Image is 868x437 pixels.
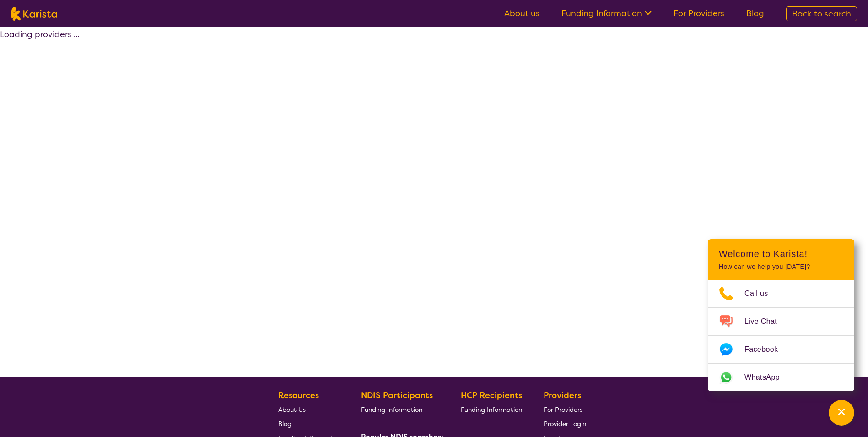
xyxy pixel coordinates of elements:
[719,248,843,259] h2: Welcome to Karista!
[792,8,851,19] span: Back to search
[544,390,581,401] b: Providers
[744,343,789,356] span: Facebook
[544,420,586,428] span: Provider Login
[278,420,291,428] span: Blog
[561,8,652,19] a: Funding Information
[746,8,764,19] a: Blog
[461,405,522,414] span: Funding Information
[11,7,57,21] img: Karista logo
[829,400,854,426] button: Channel Menu
[708,239,854,391] div: Channel Menu
[278,416,340,431] a: Blog
[744,371,791,384] span: WhatsApp
[361,405,422,414] span: Funding Information
[544,405,582,414] span: For Providers
[708,280,854,391] ul: Choose channel
[708,364,854,391] a: Web link opens in a new tab.
[361,402,440,416] a: Funding Information
[674,8,724,19] a: For Providers
[744,315,788,328] span: Live Chat
[278,405,306,414] span: About Us
[461,390,522,401] b: HCP Recipients
[544,402,586,416] a: For Providers
[719,263,843,271] p: How can we help you [DATE]?
[544,416,586,431] a: Provider Login
[278,402,340,416] a: About Us
[786,6,857,21] a: Back to search
[278,390,319,401] b: Resources
[744,287,779,300] span: Call us
[504,8,539,19] a: About us
[461,402,522,416] a: Funding Information
[361,390,433,401] b: NDIS Participants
